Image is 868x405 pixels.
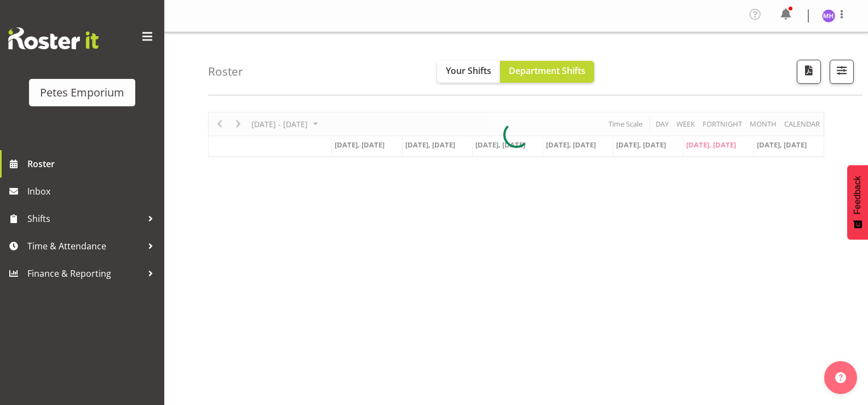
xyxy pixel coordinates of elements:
h4: Roster [208,65,243,78]
span: Time & Attendance [27,238,142,254]
img: mackenzie-halford4471.jpg [822,9,835,22]
img: Rosterit website logo [8,27,99,49]
span: Inbox [27,183,159,199]
button: Download a PDF of the roster according to the set date range. [797,60,821,84]
button: Filter Shifts [830,60,854,84]
span: Feedback [853,176,863,214]
img: help-xxl-2.png [835,372,846,383]
span: Roster [27,156,159,172]
div: Petes Emporium [40,84,124,101]
button: Feedback - Show survey [847,165,868,239]
button: Your Shifts [437,61,500,83]
button: Department Shifts [500,61,594,83]
span: Your Shifts [446,65,491,77]
span: Department Shifts [509,65,585,77]
span: Shifts [27,210,142,227]
span: Finance & Reporting [27,265,142,282]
